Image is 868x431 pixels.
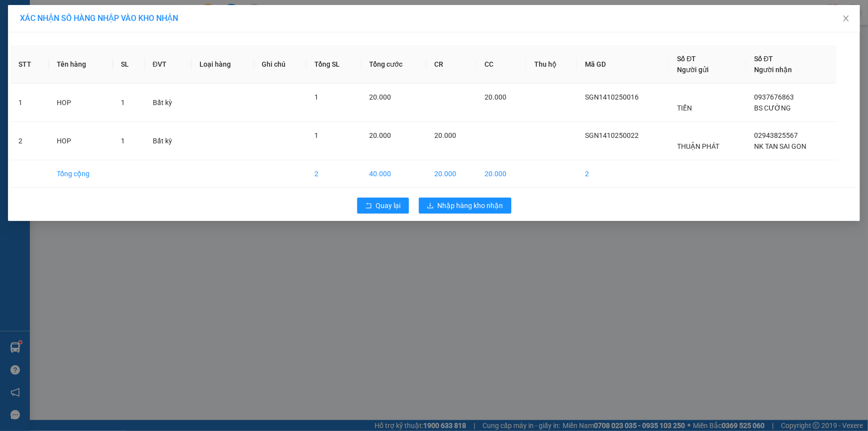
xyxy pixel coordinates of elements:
[577,45,669,84] th: Mã GD
[577,160,669,188] td: 2
[10,122,49,160] td: 2
[113,45,145,84] th: SL
[65,8,166,31] div: [GEOGRAPHIC_DATA]
[361,45,426,84] th: Tổng cước
[842,14,850,22] span: close
[145,84,192,122] td: Bất kỳ
[677,104,692,112] span: TIẾN
[754,66,792,74] span: Người nhận
[357,198,409,214] button: rollbackQuay lại
[145,122,192,160] td: Bất kỳ
[145,45,192,84] th: ĐVT
[121,137,125,145] span: 1
[192,45,254,84] th: Loại hàng
[7,63,59,75] div: 50.000
[677,66,709,74] span: Người gửi
[121,99,125,107] span: 1
[65,31,166,43] div: HIỆP
[361,160,426,188] td: 40.000
[254,45,307,84] th: Ghi chú
[677,142,719,150] span: THUẬN PHÁT
[376,200,401,211] span: Quay lại
[49,160,113,188] td: Tổng cộng
[484,93,506,101] span: 20.000
[8,9,24,20] span: Gửi:
[832,5,860,33] button: Close
[49,84,113,122] td: HOP
[677,55,696,63] span: Số ĐT
[369,131,391,139] span: 20.000
[8,8,58,32] div: Cầu Ngang
[754,131,798,139] span: 02943825567
[10,84,49,122] td: 1
[477,160,527,188] td: 20.000
[526,45,577,84] th: Thu hộ
[426,160,477,188] td: 20.000
[314,93,318,101] span: 1
[49,45,113,84] th: Tên hàng
[365,202,372,210] span: rollback
[7,64,23,74] span: CR :
[585,131,639,139] span: SGN1410250022
[65,43,166,57] div: 0906723760
[434,131,456,139] span: 20.000
[314,131,318,139] span: 1
[10,45,49,84] th: STT
[65,8,89,19] span: Nhận:
[585,93,639,101] span: SGN1410250016
[754,104,791,112] span: BS CƯỜNG
[754,93,794,101] span: 0937676863
[438,200,503,211] span: Nhập hàng kho nhận
[369,93,391,101] span: 20.000
[477,45,527,84] th: CC
[306,160,361,188] td: 2
[754,55,773,63] span: Số ĐT
[419,198,511,214] button: downloadNhập hàng kho nhận
[49,122,113,160] td: HOP
[306,45,361,84] th: Tổng SL
[754,142,806,150] span: NK TAN SAI GON
[426,45,477,84] th: CR
[427,202,434,210] span: download
[20,13,178,23] span: XÁC NHẬN SỐ HÀNG NHẬP VÀO KHO NHẬN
